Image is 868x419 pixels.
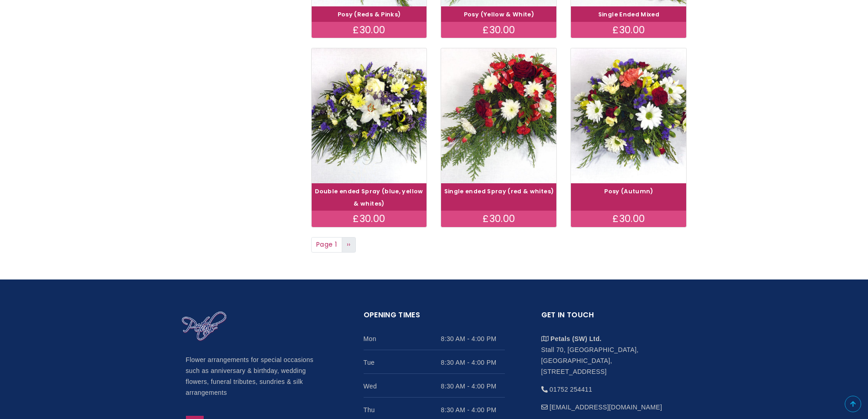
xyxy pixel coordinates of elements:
img: Single ended Spray (red & whites) [441,48,556,183]
h2: Get in touch [541,309,683,327]
div: £30.00 [571,22,686,38]
div: £30.00 [441,211,556,227]
strong: Petals (SW) Ltd. [550,335,601,342]
div: £30.00 [312,22,427,38]
h2: Opening Times [364,309,505,327]
img: Double ended Spray (blue, yellow & whites) [312,48,427,183]
a: Double ended Spray (blue, yellow & whites) [315,187,423,207]
nav: Page navigation [311,237,687,253]
span: 8:30 AM - 4:00 PM [441,381,505,392]
li: Wed [364,374,505,398]
span: 8:30 AM - 4:00 PM [441,404,505,415]
a: Single ended Spray (red & whites) [444,187,554,195]
li: 01752 254411 [541,377,683,395]
li: Mon [364,326,505,350]
a: Posy (Reds & Pinks) [338,10,401,18]
li: [EMAIL_ADDRESS][DOMAIN_NAME] [541,395,683,413]
div: £30.00 [312,211,427,227]
a: Posy (Autumn) [604,187,653,195]
li: Tue [364,350,505,374]
span: 8:30 AM - 4:00 PM [441,357,505,368]
div: £30.00 [571,211,686,227]
a: Posy (Yellow & White) [464,10,534,18]
a: Single Ended Mixed [598,10,659,18]
li: Stall 70, [GEOGRAPHIC_DATA], [GEOGRAPHIC_DATA], [STREET_ADDRESS] [541,326,683,377]
p: Flower arrangements for special occasions such as anniversary & birthday, wedding flowers, funera... [186,355,327,398]
div: £30.00 [441,22,556,38]
img: Home [181,311,227,342]
span: 8:30 AM - 4:00 PM [441,333,505,344]
img: Posy (Autumn) [571,48,686,183]
span: Page 1 [311,237,342,253]
span: ›› [347,240,351,249]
